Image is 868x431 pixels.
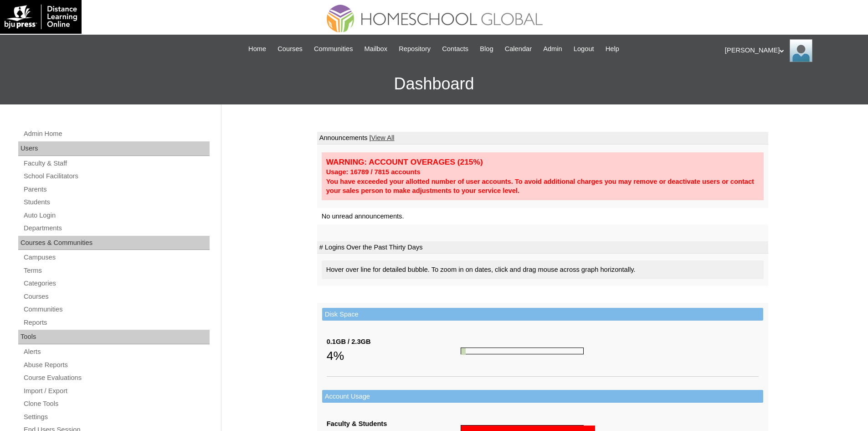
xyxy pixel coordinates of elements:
img: Ariane Ebuen [790,39,812,62]
td: Disk Space [322,308,763,321]
a: View All [371,134,394,141]
td: No unread announcements. [317,208,768,225]
a: Repository [394,44,435,54]
div: 4% [327,347,461,365]
td: Account Usage [322,390,763,403]
a: Departments [23,223,210,234]
span: Repository [399,44,431,54]
a: Admin [539,44,567,54]
span: Admin [543,44,562,54]
a: Admin Home [23,128,210,140]
div: 0.1GB / 2.3GB [327,337,461,347]
a: Categories [23,278,210,289]
a: Campuses [23,252,210,263]
a: Students [23,197,210,208]
td: # Logins Over the Past Thirty Days [317,241,768,254]
a: Auto Login [23,210,210,221]
a: Calendar [500,44,536,54]
div: You have exceeded your allotted number of user accounts. To avoid additional charges you may remo... [326,177,759,196]
a: Abuse Reports [23,359,210,371]
a: Logout [569,44,599,54]
a: Alerts [23,346,210,358]
a: Settings [23,411,210,423]
a: Contacts [437,44,473,54]
div: Courses & Communities [18,236,210,250]
a: Courses [273,44,307,54]
a: Courses [23,291,210,302]
div: Users [18,141,210,156]
a: Communities [23,304,210,315]
span: Calendar [505,44,532,54]
a: Blog [475,44,498,54]
span: Communities [314,44,353,54]
a: Communities [309,44,358,54]
span: Contacts [442,44,468,54]
div: Faculty & Students [327,419,461,429]
td: Announcements | [317,132,768,145]
div: [PERSON_NAME] [725,39,859,62]
span: Logout [574,44,594,54]
a: Mailbox [360,44,392,54]
a: Course Evaluations [23,372,210,384]
a: Reports [23,317,210,328]
a: Faculty & Staff [23,158,210,169]
h3: Dashboard [5,63,863,104]
span: Mailbox [365,44,388,54]
a: Terms [23,265,210,276]
a: School Facilitators [23,171,210,182]
img: logo-white.png [5,5,77,29]
div: Tools [18,330,210,344]
a: Clone Tools [23,398,210,410]
a: Import / Export [23,385,210,397]
span: Blog [480,44,493,54]
span: Help [606,44,619,54]
a: Home [244,44,271,54]
span: Home [248,44,266,54]
a: Parents [23,184,210,195]
strong: Usage: 16789 / 7815 accounts [326,168,421,176]
a: Help [601,44,624,54]
div: WARNING: ACCOUNT OVERAGES (215%) [326,157,759,167]
span: Courses [277,44,303,54]
div: Hover over line for detailed bubble. To zoom in on dates, click and drag mouse across graph horiz... [322,260,764,279]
